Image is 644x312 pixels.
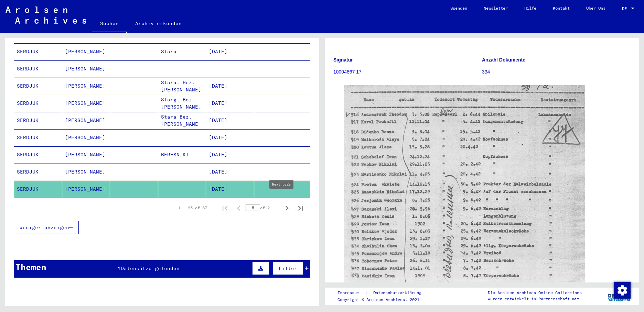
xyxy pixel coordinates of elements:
mat-cell: [PERSON_NAME] [62,95,110,112]
button: Last page [294,201,308,215]
a: Suchen [92,15,127,33]
span: Datensätze gefunden [121,265,180,271]
a: Datenschutzerklärung [368,289,430,297]
b: Signatur [333,57,353,63]
mat-cell: [DATE] [206,129,254,146]
mat-cell: SERDJUK [14,112,62,129]
img: Zustimmung ändern [614,282,631,299]
mat-cell: Starg, Bez. [PERSON_NAME] [158,95,206,112]
mat-cell: [DATE] [206,164,254,180]
mat-cell: [PERSON_NAME] [62,181,110,198]
p: Die Arolsen Archives Online-Collections [488,290,582,296]
div: 1 – 25 of 37 [178,205,207,211]
mat-cell: SERDJUK [14,60,62,77]
div: Themen [15,261,46,273]
mat-cell: SERDJUK [14,43,62,60]
mat-cell: [PERSON_NAME] [62,112,110,129]
img: yv_logo.png [607,287,632,304]
mat-cell: [DATE] [206,112,254,129]
img: Arolsen_neg.svg [6,7,86,24]
b: Anzahl Dokumente [482,57,525,63]
a: 10004867 17 [333,69,362,75]
span: Weniger anzeigen [20,224,69,231]
mat-cell: SERDJUK [14,146,62,163]
button: Weniger anzeigen [14,221,79,234]
mat-cell: [DATE] [206,95,254,112]
mat-cell: [PERSON_NAME] [62,164,110,180]
mat-cell: [DATE] [206,78,254,94]
div: of 2 [246,204,280,211]
mat-cell: SERDJUK [14,95,62,112]
mat-cell: SERDJUK [14,181,62,198]
mat-cell: SERDJUK [14,78,62,94]
mat-cell: [PERSON_NAME] [62,129,110,146]
mat-cell: SERDJUK [14,164,62,180]
button: Previous page [232,201,246,215]
p: Copyright © Arolsen Archives, 2021 [337,297,430,303]
span: Filter [279,265,297,271]
mat-cell: SERDJUK [14,129,62,146]
div: | [337,289,430,297]
mat-cell: [PERSON_NAME] [62,60,110,77]
mat-cell: [PERSON_NAME] [62,146,110,163]
p: 334 [482,68,630,76]
a: Impressum [337,289,365,297]
button: Filter [273,262,303,275]
mat-cell: [DATE] [206,43,254,60]
span: DE [622,6,630,11]
mat-cell: Stara Bez. [PERSON_NAME] [158,112,206,129]
mat-cell: BERESNIKI [158,146,206,163]
mat-cell: Stara [158,43,206,60]
mat-cell: [DATE] [206,146,254,163]
mat-cell: Stara, Bez. [PERSON_NAME] [158,78,206,94]
button: Next page [280,201,294,215]
span: 1 [118,265,121,271]
a: Archiv erkunden [127,15,190,32]
p: wurden entwickelt in Partnerschaft mit [488,296,582,302]
button: First page [218,201,232,215]
mat-cell: [DATE] [206,181,254,198]
mat-cell: [PERSON_NAME] [62,78,110,94]
mat-cell: [PERSON_NAME] [62,43,110,60]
